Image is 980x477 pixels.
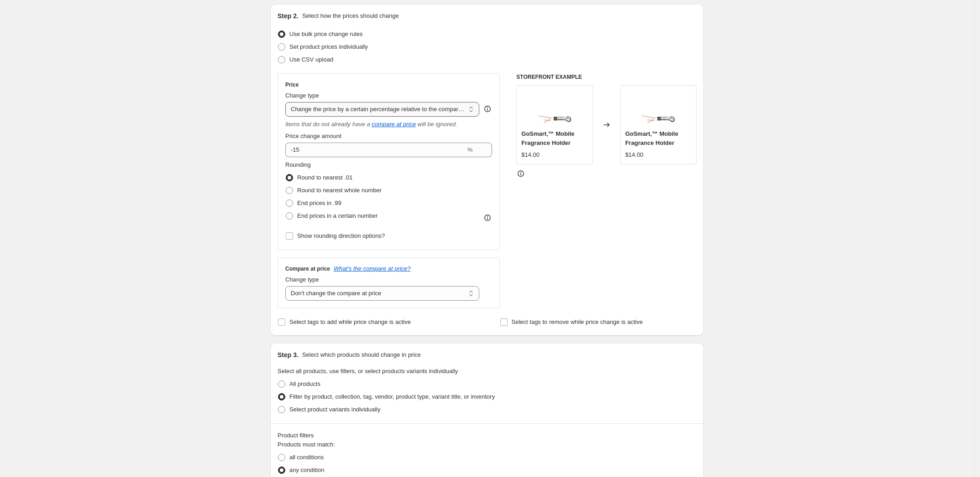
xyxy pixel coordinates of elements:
span: End prices in a certain number [297,212,377,219]
h2: Step 2. [278,11,299,21]
img: gosmarttm-mobile-fragrance-holder-partylite-us-1_80x.png [640,90,676,127]
i: Items that do not already have a [285,121,370,128]
span: any condition [289,467,325,473]
input: -20 [285,143,466,157]
h2: Step 3. [278,350,299,359]
span: all conditions [289,454,324,461]
p: Select how the prices should change [302,11,399,21]
span: Round to nearest whole number [297,187,382,194]
div: help [483,104,492,113]
button: compare at price [372,121,416,128]
h3: Compare at price [285,265,330,272]
span: GoSmart‚™ Mobile Fragrance Holder [625,130,678,146]
span: Select tags to remove while price change is active [512,318,643,325]
span: Select all products, use filters, or select products variants individually [278,368,458,374]
span: Change type [285,92,319,99]
span: % [467,146,473,153]
span: Round to nearest .01 [297,174,352,181]
span: Change type [285,276,319,283]
p: Select which products should change in price [302,350,421,359]
span: Price change amount [285,133,341,139]
span: Show rounding direction options? [297,232,385,239]
span: End prices in .99 [297,200,341,206]
div: Product filters [278,431,697,440]
span: Select product variants individually [289,406,380,413]
span: Filter by product, collection, tag, vendor, product type, variant title, or inventory [289,393,495,400]
span: All products [289,380,320,387]
div: $14.00 [625,150,644,159]
span: Products must match: [278,441,335,448]
h6: STOREFRONT EXAMPLE [516,73,697,81]
span: Set product prices individually [289,43,368,50]
span: Rounding [285,161,311,168]
h3: Price [285,81,299,88]
span: GoSmart‚™ Mobile Fragrance Holder [521,130,574,146]
button: What's the compare at price? [334,265,411,272]
span: Use bulk price change rules [289,31,362,37]
span: Use CSV upload [289,56,333,63]
img: gosmarttm-mobile-fragrance-holder-partylite-us-1_80x.png [536,90,573,127]
span: Select tags to add while price change is active [289,318,411,325]
div: $14.00 [521,150,540,159]
i: will be ignored. [418,121,457,128]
